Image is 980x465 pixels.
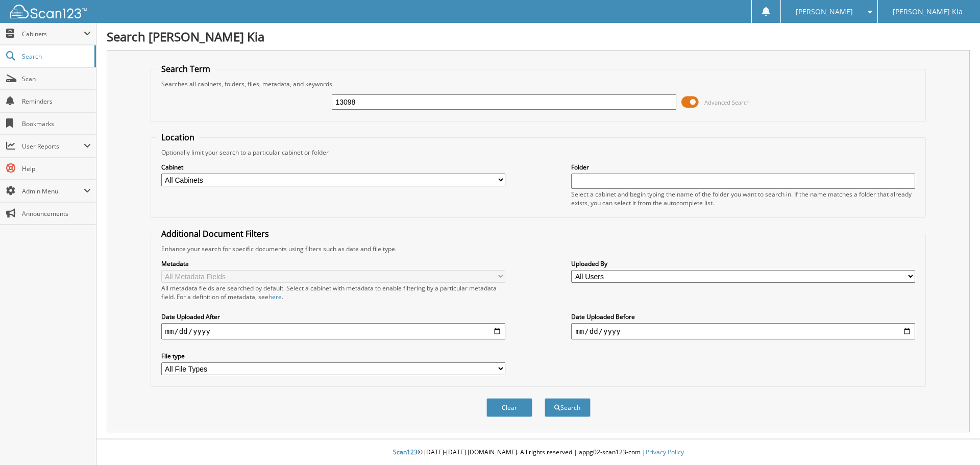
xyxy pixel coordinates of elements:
div: Searches all cabinets, folders, files, metadata, and keywords [156,80,921,88]
span: Help [22,164,91,173]
span: Admin Menu [22,187,84,195]
span: Reminders [22,97,91,106]
span: Search [22,52,89,61]
div: Optionally limit your search to a particular cabinet or folder [156,148,921,157]
a: Privacy Policy [646,448,684,456]
label: Date Uploaded Before [571,312,915,321]
span: Advanced Search [704,99,750,106]
label: Folder [571,163,915,172]
span: Bookmarks [22,119,91,128]
input: end [571,323,915,339]
iframe: Chat Widget [929,416,980,465]
label: Date Uploaded After [161,312,505,321]
label: File type [161,352,505,360]
img: scan123-logo-white.svg [10,5,87,18]
span: User Reports [22,142,84,151]
a: here [268,292,282,301]
button: Clear [486,398,532,417]
legend: Search Term [156,63,215,75]
span: [PERSON_NAME] Kia [893,9,963,15]
div: All metadata fields are searched by default. Select a cabinet with metadata to enable filtering b... [161,284,505,301]
span: Scan [22,75,91,83]
input: start [161,323,505,339]
legend: Additional Document Filters [156,228,274,239]
label: Metadata [161,259,505,268]
label: Uploaded By [571,259,915,268]
span: Announcements [22,209,91,218]
legend: Location [156,132,200,143]
div: © [DATE]-[DATE] [DOMAIN_NAME]. All rights reserved | appg02-scan123-com | [96,440,980,465]
label: Cabinet [161,163,505,172]
h1: Search [PERSON_NAME] Kia [107,28,970,45]
div: Select a cabinet and begin typing the name of the folder you want to search in. If the name match... [571,190,915,207]
div: Enhance your search for specific documents using filters such as date and file type. [156,244,921,253]
span: Scan123 [393,448,418,456]
button: Search [545,398,591,417]
span: Cabinets [22,30,84,38]
span: [PERSON_NAME] [796,9,853,15]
